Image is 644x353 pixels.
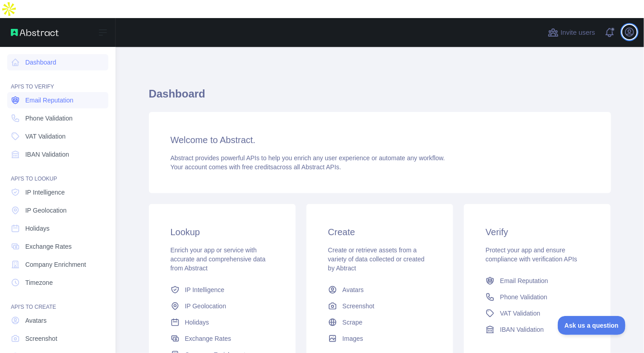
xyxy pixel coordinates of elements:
[7,146,108,163] a: IBAN Validation
[100,53,152,59] div: Keywords by Traffic
[11,29,59,36] img: Abstract API
[7,110,108,126] a: Phone Validation
[324,314,435,330] a: Scrape
[7,202,108,218] a: IP Geolocation
[343,334,363,343] span: Images
[500,309,540,318] span: VAT Validation
[167,298,278,314] a: IP Geolocation
[7,72,108,90] div: API'S TO VERIFY
[25,150,69,159] span: IBAN Validation
[7,274,108,291] a: Timezone
[149,87,611,108] h1: Dashboard
[171,163,341,171] span: Your account comes with across all Abstract APIs.
[561,28,595,38] span: Invite users
[171,154,445,162] span: Abstract provides powerful APIs to help you enrich any user experience or automate any workflow.
[34,53,81,59] div: Domain Overview
[185,285,225,294] span: IP Intelligence
[7,256,108,273] a: Company Enrichment
[14,14,22,22] img: logo_orange.svg
[7,220,108,237] a: Holidays
[324,298,435,314] a: Screenshot
[7,184,108,200] a: IP Intelligence
[24,52,32,60] img: tab_domain_overview_orange.svg
[7,312,108,329] a: Avatars
[324,282,435,298] a: Avatars
[242,163,273,171] span: free credits
[7,54,108,70] a: Dashboard
[25,206,67,215] span: IP Geolocation
[7,128,108,144] a: VAT Validation
[343,302,375,311] span: Screenshot
[7,330,108,347] a: Screenshot
[25,14,44,22] div: v 4.0.25
[343,285,364,294] span: Avatars
[486,246,577,263] span: Protect your app and ensure compliance with verification APIs
[25,224,50,233] span: Holidays
[500,293,547,302] span: Phone Validation
[25,132,65,141] span: VAT Validation
[25,278,53,287] span: Timezone
[25,260,86,269] span: Company Enrichment
[546,25,597,40] button: Invite users
[324,330,435,347] a: Images
[7,164,108,182] div: API'S TO LOOKUP
[482,321,593,338] a: IBAN Validation
[25,188,65,197] span: IP Intelligence
[486,226,589,238] h3: Verify
[185,334,232,343] span: Exchange Rates
[23,23,99,31] div: Domain: [DOMAIN_NAME]
[7,92,108,108] a: Email Reputation
[328,246,425,272] span: Create or retrieve assets from a variety of data collected or created by Abtract
[7,238,108,255] a: Exchange Rates
[14,23,22,31] img: website_grey.svg
[25,316,46,325] span: Avatars
[185,318,209,327] span: Holidays
[171,226,274,238] h3: Lookup
[25,96,74,105] span: Email Reputation
[171,134,589,146] h3: Welcome to Abstract.
[167,314,278,330] a: Holidays
[482,305,593,321] a: VAT Validation
[171,246,266,272] span: Enrich your app or service with accurate and comprehensive data from Abstract
[167,330,278,347] a: Exchange Rates
[500,325,544,334] span: IBAN Validation
[25,242,72,251] span: Exchange Rates
[7,293,108,311] div: API'S TO CREATE
[167,282,278,298] a: IP Intelligence
[482,273,593,289] a: Email Reputation
[328,226,431,238] h3: Create
[25,114,73,123] span: Phone Validation
[185,302,227,311] span: IP Geolocation
[25,334,57,343] span: Screenshot
[482,289,593,305] a: Phone Validation
[500,276,548,285] span: Email Reputation
[343,318,362,327] span: Scrape
[558,316,626,335] iframe: Toggle Customer Support
[90,52,97,60] img: tab_keywords_by_traffic_grey.svg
